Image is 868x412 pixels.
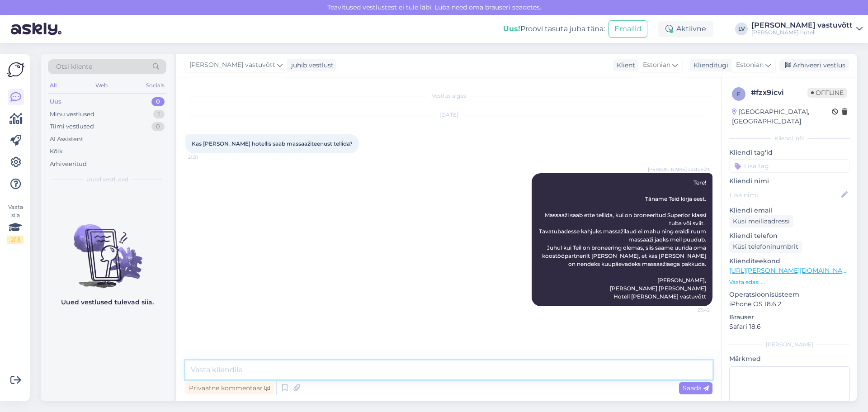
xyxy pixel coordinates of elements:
div: All [48,80,58,91]
div: Küsi meiliaadressi [729,215,793,227]
span: Otsi kliente [56,62,92,71]
div: Vaata siia [7,203,24,244]
p: Kliendi tag'id [729,148,850,157]
div: [DATE] [185,111,712,119]
span: [PERSON_NAME] vastuvõtt [189,60,275,70]
input: Lisa nimi [730,190,840,200]
span: 23:42 [676,307,710,313]
p: Klienditeekond [729,256,850,266]
a: [URL][PERSON_NAME][DOMAIN_NAME] [729,266,854,275]
p: Brauser [729,313,850,322]
button: Emailid [609,20,647,38]
div: 1 [153,110,165,119]
div: Privaatne kommentaar [185,382,274,394]
div: juhib vestlust [288,61,334,70]
p: Kliendi telefon [729,231,850,241]
div: [PERSON_NAME] hotell [751,29,853,36]
p: Kliendi email [729,206,850,215]
div: [GEOGRAPHIC_DATA], [GEOGRAPHIC_DATA] [732,107,832,126]
p: iPhone OS 18.6.2 [729,299,850,309]
span: 21:31 [188,154,222,161]
div: AI Assistent [50,135,83,144]
div: Klient [613,61,635,70]
div: Kõik [50,147,63,156]
div: Aktiivne [658,21,713,37]
div: Klienditugi [690,61,728,70]
div: 0 [151,122,165,131]
p: Safari 18.6 [729,322,850,331]
div: Web [94,80,109,91]
p: Operatsioonisüsteem [729,290,850,299]
span: Saada [683,384,709,392]
div: 0 [151,97,165,106]
b: Uus! [503,24,520,33]
div: Küsi telefoninumbrit [729,241,802,253]
div: [PERSON_NAME] vastuvõtt [751,22,853,29]
img: Askly Logo [7,61,24,78]
div: Minu vestlused [50,110,94,119]
div: Kliendi info [729,134,850,142]
div: Uus [50,97,61,106]
img: No chats [41,208,174,289]
div: Tiimi vestlused [50,122,94,131]
span: Estonian [643,60,670,70]
span: Kas [PERSON_NAME] hotellis saab massaažiteenust tellida? [192,140,353,147]
div: LV [735,23,748,35]
div: Arhiveeri vestlus [779,59,849,71]
p: Uued vestlused tulevad siia. [61,298,154,307]
span: Estonian [736,60,764,70]
div: # fzx9icvi [751,87,807,98]
div: Arhiveeritud [50,160,87,169]
div: Proovi tasuta juba täna: [503,24,605,34]
span: Offline [807,88,847,98]
span: Uued vestlused [86,175,128,184]
div: [PERSON_NAME] [729,341,850,349]
p: Märkmed [729,354,850,364]
div: 2 / 3 [7,236,24,244]
span: [PERSON_NAME] vastuvõtt [648,166,710,173]
div: Socials [144,80,166,91]
input: Lisa tag [729,159,850,173]
p: Kliendi nimi [729,176,850,186]
p: Vaata edasi ... [729,278,850,286]
a: [PERSON_NAME] vastuvõtt[PERSON_NAME] hotell [751,22,863,36]
span: f [737,90,741,97]
div: Vestlus algas [185,92,712,100]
